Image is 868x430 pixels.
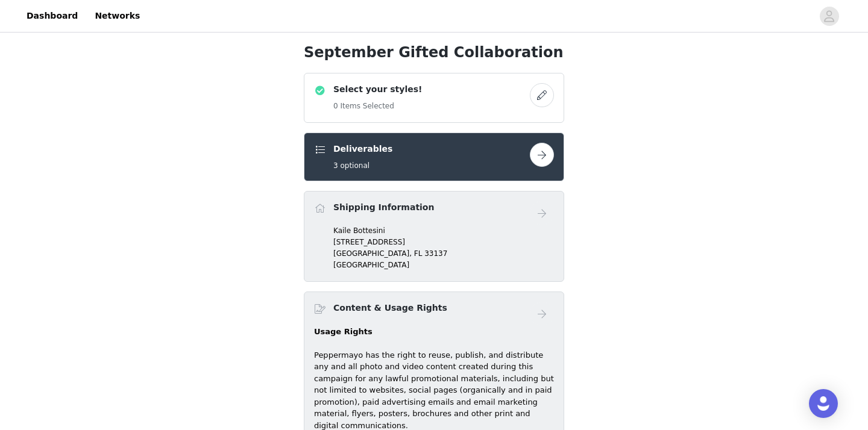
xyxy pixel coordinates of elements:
[87,2,147,30] a: Networks
[809,389,838,418] div: Open Intercom Messenger
[304,42,564,63] h1: September Gifted Collaboration
[333,101,422,111] h5: 0 Items Selected
[333,160,392,171] h5: 3 optional
[333,302,447,314] h4: Content & Usage Rights
[823,7,835,26] div: avatar
[333,237,554,248] p: [STREET_ADDRESS]
[414,249,423,258] span: FL
[424,249,447,258] span: 33137
[333,143,392,155] h4: Deliverables
[19,2,85,30] a: Dashboard
[333,249,412,258] span: [GEOGRAPHIC_DATA],
[333,225,554,236] p: Kaile Bottesini
[333,201,434,214] h4: Shipping Information
[314,327,373,336] strong: Usage Rights
[304,73,564,123] div: Select your styles!
[333,83,422,96] h4: Select your styles!
[304,191,564,282] div: Shipping Information
[304,132,564,181] div: Deliverables
[333,260,554,270] p: [GEOGRAPHIC_DATA]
